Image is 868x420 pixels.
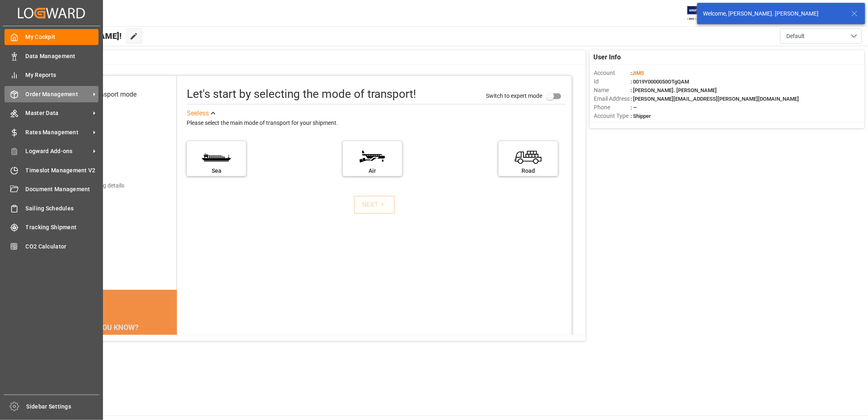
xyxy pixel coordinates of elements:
[26,166,99,175] span: Timeslot Management V2
[4,67,98,83] a: My Reports
[631,96,799,102] span: : [PERSON_NAME][EMAIL_ADDRESS][PERSON_NAME][DOMAIN_NAME]
[26,128,90,137] span: Rates Management
[191,167,242,175] div: Sea
[26,242,99,251] span: CO2 Calculator
[786,32,805,41] span: Default
[594,77,631,86] span: Id
[347,167,398,175] div: Air
[4,181,98,197] a: Document Management
[4,162,98,178] a: Timeslot Management V2
[26,204,99,213] span: Sailing Schedules
[631,79,689,85] span: : 0019Y0000050OTgQAM
[26,71,99,79] span: My Reports
[780,28,862,44] button: open menu
[187,86,416,103] div: Let's start by selecting the mode of transport!
[631,104,637,111] span: : —
[26,185,99,194] span: Document Management
[594,103,631,112] span: Phone
[27,402,100,411] span: Sidebar Settings
[594,52,621,62] span: User Info
[4,48,98,64] a: Data Management
[594,95,631,103] span: Email Address
[4,238,98,254] a: CO2 Calculator
[631,87,717,93] span: : [PERSON_NAME]. [PERSON_NAME]
[187,118,566,128] div: Please select the main mode of transport for your shipment.
[632,70,644,76] span: JIMS
[4,219,98,235] a: Tracking Shipment
[354,196,395,214] button: NEXT
[631,113,651,119] span: : Shipper
[503,167,554,175] div: Road
[486,93,542,99] span: Switch to expert mode
[26,52,99,61] span: Data Management
[46,318,177,336] div: DID YOU KNOW?
[34,28,122,44] span: Hello [PERSON_NAME]!
[631,70,644,76] span: :
[26,109,90,117] span: Master Data
[4,29,98,45] a: My Cockpit
[594,69,631,77] span: Account
[594,112,631,120] span: Account Type
[26,33,99,41] span: My Cockpit
[703,9,843,18] div: Welcome, [PERSON_NAME]. [PERSON_NAME]
[4,200,98,216] a: Sailing Schedules
[187,108,209,118] div: See less
[26,223,99,232] span: Tracking Shipment
[362,200,387,210] div: NEXT
[73,90,136,99] div: Select transport mode
[73,181,124,190] div: Add shipping details
[594,86,631,95] span: Name
[687,6,716,20] img: Exertis%20JAM%20-%20Email%20Logo.jpg_1722504956.jpg
[26,90,90,99] span: Order Management
[26,147,90,156] span: Logward Add-ons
